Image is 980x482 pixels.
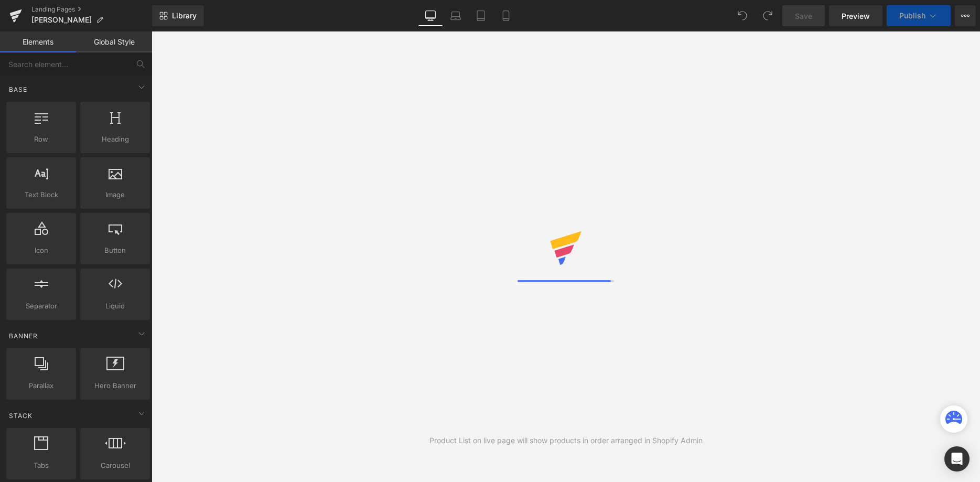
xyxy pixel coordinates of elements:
span: Publish [899,12,925,20]
span: Banner [8,331,39,341]
a: New Library [152,5,204,26]
span: Row [9,134,73,145]
span: Liquid [83,301,147,312]
span: Tabs [9,460,73,471]
a: Mobile [493,5,519,26]
div: Open Intercom Messenger [944,446,970,472]
span: Carousel [83,460,147,471]
div: Product List on live page will show products in order arranged in Shopify Admin [429,435,703,446]
button: Publish [887,5,951,26]
a: Tablet [468,5,493,26]
button: Redo [757,5,778,26]
span: Parallax [9,380,73,391]
button: Undo [732,5,753,26]
a: Desktop [418,5,443,26]
span: Hero Banner [83,380,147,391]
span: Save [795,10,812,22]
span: Preview [842,10,870,22]
span: Icon [9,245,73,256]
span: Base [8,84,28,94]
a: Global Style [76,31,152,52]
span: Stack [8,411,34,421]
span: [PERSON_NAME] [31,16,92,24]
span: Separator [9,301,73,312]
a: Landing Pages [31,5,152,14]
span: Text Block [9,189,73,200]
span: Image [83,189,147,200]
span: Library [172,11,197,20]
span: Button [83,245,147,256]
a: Laptop [443,5,468,26]
span: Heading [83,134,147,145]
button: More [955,5,976,26]
a: Preview [829,5,882,26]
